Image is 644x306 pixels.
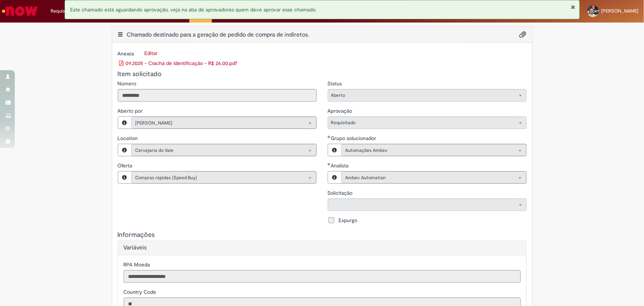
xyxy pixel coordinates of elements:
span: Requisitado [331,117,512,129]
span: Somente leitura - Grupo solucionador, Automações Ambev [331,135,378,142]
button: Menu do formulário Item solicitado [118,31,124,39]
span: Requisições [51,7,76,15]
span: Obrigatório Preenchido [328,135,331,138]
span: Somente leitura - Pessoa que é o principal responsável pelo trabalho nesta tarefa Analista, Ambev... [331,162,350,169]
a: Limpar campo Solicitação [328,198,527,211]
span: Somente leitura - Estado atual da aprovação [328,108,354,114]
input: Número [118,89,317,102]
a: Cervejaria do ValeLimpar campo Location [131,144,316,156]
span: Aberto [331,89,512,101]
span: Compras rápidas (Speed Buy) [135,172,297,184]
a: Compras rápidas (Speed Buy)Limpar campo Oferta [131,171,316,183]
span: Country Code [124,289,158,295]
span: Somente leitura - Status [328,80,344,87]
span: Obrigatório Preenchido [328,163,331,166]
button: Grupo solucionador, Visualizar este registro Automações Ambev [328,144,341,156]
span: Somente leitura - Location, Cervejaria do Vale [118,135,140,142]
h2: Anexos [118,50,134,57]
span: Somente leitura - Pessoa que abriu o registro da tarefa Aberto por, Victor Henrique Cardoso Silva [118,108,144,114]
span: Informações [118,231,155,239]
button: Edit Attachments mode [140,48,163,59]
span: Ambev Automation [345,172,507,184]
h3: Variáveis [124,245,521,251]
span: Chamado destinado para a geração de pedido de compra de indiretos. [127,31,310,38]
div: Adicionar um anexo [510,30,527,42]
button: Oferta, Visualizar este registro Compras rápidas (Speed Buy) [118,171,131,183]
span: [PERSON_NAME] [601,8,638,14]
a: Download de anexo 09.2025 - Crachá de Identificação - R$ 26,00.pdf [120,60,237,67]
span: Somente leitura - Número gerado automaticamente que identifica exclusivamente o registro [118,80,138,87]
span: Somente leitura - Solicitação [328,190,354,196]
a: [PERSON_NAME]Limpar campo Aberto por [131,117,316,129]
button: Aberto por, Visualizar este registro Victor Henrique Cardoso Silva [118,117,131,129]
input: RPA Moeda [124,270,521,283]
span: RPA Moeda [124,261,152,268]
a: Automações AmbevLimpar campo Grupo solucionador [341,144,526,156]
span: Automações Ambev [345,144,507,156]
button: Analista, Visualizar este registro Ambev Automation [328,171,341,183]
img: ServiceNow [1,4,39,18]
span: Este chamado está aguardando aprovação, veja na aba de aprovadores quem deve aprovar esse chamado. [70,6,317,13]
span: Cervejaria do Vale [135,144,297,156]
span: Expurgo [339,217,358,224]
ul: Anexos [118,59,527,67]
span: Item solicitado [118,70,162,78]
span: [PERSON_NAME] [135,117,297,129]
button: Location, Visualizar este registro Cervejaria do Vale [118,144,131,156]
span: Somente leitura - Oferta, Compras rápidas (Speed Buy) [118,162,134,169]
button: Adicionar anexos [519,28,527,42]
button: Fechar Notificação [571,4,576,10]
a: Ambev AutomationLimpar campo Analista [341,171,526,183]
